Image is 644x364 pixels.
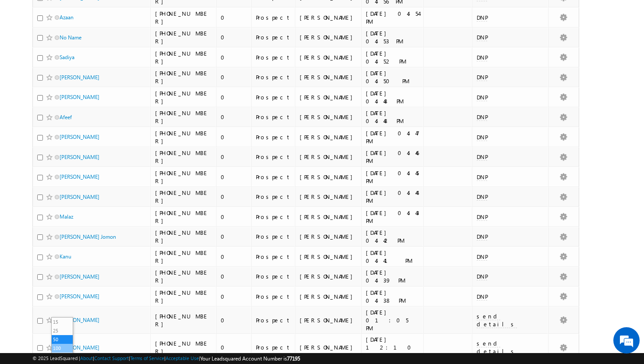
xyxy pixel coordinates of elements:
div: Prospect [256,153,291,161]
a: [PERSON_NAME] [60,273,99,280]
div: Prospect [256,253,291,261]
span: DNP [477,53,487,61]
div: 0 [221,293,247,300]
span: DNP [477,133,487,141]
div: Prospect [256,53,291,61]
img: d_60004797649_company_0_60004797649 [15,46,37,57]
div: 0 [221,253,247,261]
div: [DATE] 04:41 PM [366,249,420,265]
span: DNP [477,272,487,280]
div: [DATE] 04:44 PM [366,189,420,205]
div: [DATE] 04:42 PM [366,229,420,244]
a: About [80,355,93,361]
div: Prospect [256,173,291,181]
li: 25 [52,326,73,335]
div: [PERSON_NAME] [300,316,357,324]
div: [PHONE_NUMBER] [155,249,212,265]
span: 77195 [287,355,300,362]
div: 0 [221,53,247,61]
div: [DATE] 04:50 PM [366,69,420,85]
a: [PERSON_NAME] [60,173,99,180]
div: 0 [221,14,247,21]
div: Prospect [256,73,291,81]
div: [DATE] 04:38 PM [366,289,420,304]
div: [PHONE_NUMBER] [155,229,212,244]
a: Terms of Service [130,355,164,361]
div: [PHONE_NUMBER] [155,312,212,328]
div: Prospect [256,213,291,221]
li: 15 [52,318,73,326]
span: send details [477,339,517,355]
div: Prospect [256,193,291,201]
div: [DATE] 04:54 PM [366,10,420,25]
div: [PERSON_NAME] [300,233,357,240]
a: Afeef [60,114,72,120]
div: 0 [221,133,247,141]
div: 0 [221,153,247,161]
div: 0 [221,343,247,351]
div: [DATE] 04:39 PM [366,269,420,284]
span: DNP [477,213,487,220]
a: Kanu [60,253,71,260]
div: [PERSON_NAME] [300,343,357,351]
a: [PERSON_NAME] [60,317,99,323]
div: [PERSON_NAME] [300,53,357,61]
div: [PHONE_NUMBER] [155,339,212,355]
a: [PERSON_NAME] [60,74,99,81]
div: [DATE] 12:10 PM [366,336,420,359]
span: © 2025 LeadSquared | | | | | [32,354,300,363]
a: [PERSON_NAME] [60,94,99,100]
div: [PHONE_NUMBER] [155,149,212,165]
div: [PERSON_NAME] [300,193,357,201]
a: [PERSON_NAME] [60,293,99,300]
div: Minimize live chat window [144,4,165,25]
span: DNP [477,173,487,180]
div: Prospect [256,113,291,121]
div: Prospect [256,293,291,300]
span: DNP [477,253,487,260]
div: [PHONE_NUMBER] [155,49,212,65]
div: 0 [221,73,247,81]
span: DNP [477,193,487,200]
a: [PERSON_NAME] [60,194,99,200]
div: [PERSON_NAME] [300,33,357,41]
div: [PERSON_NAME] [300,14,357,21]
div: [DATE] 04:46 PM [366,149,420,165]
span: DNP [477,293,487,300]
div: [PERSON_NAME] [300,73,357,81]
div: [DATE] 04:45 PM [366,169,420,185]
div: [PHONE_NUMBER] [155,129,212,145]
div: [DATE] 01:05 PM [366,308,420,332]
li: 50 [52,335,73,344]
div: [PHONE_NUMBER] [155,10,212,25]
div: 0 [221,113,247,121]
a: Sadiya [60,54,74,60]
div: Prospect [256,233,291,240]
div: [DATE] 04:47 PM [366,129,420,145]
div: [PHONE_NUMBER] [155,69,212,85]
a: Azaan [60,14,74,21]
div: [PHONE_NUMBER] [155,29,212,45]
div: [PHONE_NUMBER] [155,269,212,284]
span: DNP [477,93,487,101]
div: [PHONE_NUMBER] [155,189,212,205]
a: [PERSON_NAME] [60,134,99,140]
div: Prospect [256,33,291,41]
div: [PERSON_NAME] [300,173,357,181]
a: No Name [60,34,81,41]
textarea: Type your message and hit 'Enter' [11,81,160,262]
div: [PERSON_NAME] [300,113,357,121]
div: [PERSON_NAME] [300,253,357,261]
div: 0 [221,173,247,181]
div: [PERSON_NAME] [300,272,357,280]
div: 0 [221,272,247,280]
div: Prospect [256,316,291,324]
div: Prospect [256,272,291,280]
div: [PERSON_NAME] [300,293,357,300]
div: [DATE] 04:48 PM [366,89,420,105]
div: 0 [221,193,247,201]
div: [PHONE_NUMBER] [155,169,212,185]
div: 0 [221,316,247,324]
em: Start Chat [119,270,159,282]
div: [PERSON_NAME] [300,213,357,221]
